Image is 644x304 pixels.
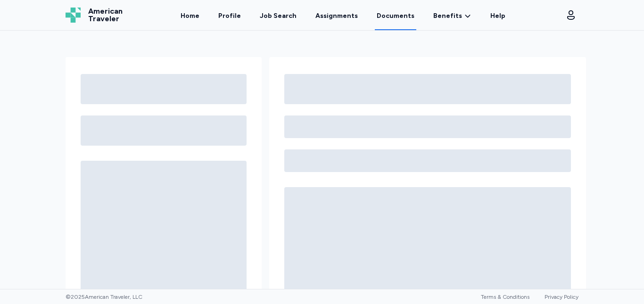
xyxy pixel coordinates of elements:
a: Documents [375,1,416,30]
img: Logo [66,8,81,23]
span: © 2025 American Traveler, LLC [66,293,142,301]
a: Privacy Policy [545,294,578,300]
a: Terms & Conditions [481,294,529,300]
span: Benefits [433,11,462,21]
span: American Traveler [88,8,123,23]
div: Job Search [260,11,297,21]
a: Benefits [433,11,471,21]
